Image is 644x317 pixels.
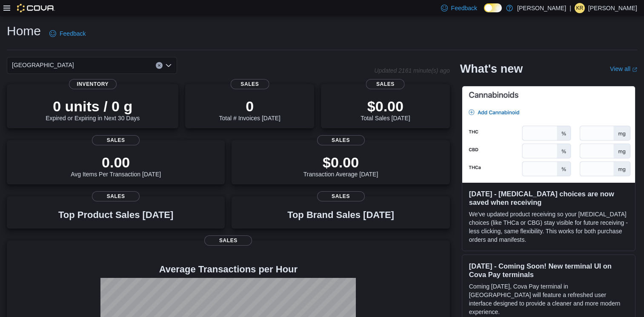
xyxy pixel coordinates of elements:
[303,154,378,178] div: Transaction Average [DATE]
[588,3,637,13] p: [PERSON_NAME]
[46,98,140,115] p: 0 units / 0 g
[204,235,252,246] span: Sales
[7,23,41,40] h1: Home
[361,98,410,115] p: $0.00
[230,79,269,89] span: Sales
[69,79,117,89] span: Inventory
[92,135,140,145] span: Sales
[317,135,365,145] span: Sales
[460,62,523,76] h2: What's new
[374,67,449,74] p: Updated 2161 minute(s) ago
[12,60,74,70] span: [GEOGRAPHIC_DATA]
[219,98,280,115] p: 0
[632,67,637,72] svg: External link
[46,25,89,42] a: Feedback
[46,98,140,122] div: Expired or Expiring in Next 30 Days
[570,3,571,13] p: |
[610,65,637,72] a: View allExternal link
[361,98,410,122] div: Total Sales [DATE]
[469,190,628,207] h3: [DATE] - [MEDICAL_DATA] choices are now saved when receiving
[14,264,443,275] h4: Average Transactions per Hour
[17,4,55,12] img: Cova
[165,62,172,69] button: Open list of options
[60,29,86,38] span: Feedback
[156,62,163,69] button: Clear input
[484,12,484,13] span: Dark Mode
[517,3,566,13] p: [PERSON_NAME]
[366,79,405,89] span: Sales
[287,210,394,220] h3: Top Brand Sales [DATE]
[219,98,280,122] div: Total # Invoices [DATE]
[484,3,502,12] input: Dark Mode
[71,154,161,178] div: Avg Items Per Transaction [DATE]
[469,282,628,316] p: Coming [DATE], Cova Pay terminal in [GEOGRAPHIC_DATA] will feature a refreshed user interface des...
[451,4,477,12] span: Feedback
[469,262,628,279] h3: [DATE] - Coming Soon! New terminal UI on Cova Pay terminals
[469,210,628,244] p: We've updated product receiving so your [MEDICAL_DATA] choices (like THCa or CBG) stay visible fo...
[71,154,161,171] p: 0.00
[575,3,585,13] div: Kelsie Rutledge
[576,3,584,13] span: KR
[317,191,365,201] span: Sales
[92,191,140,201] span: Sales
[58,210,173,220] h3: Top Product Sales [DATE]
[303,154,378,171] p: $0.00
